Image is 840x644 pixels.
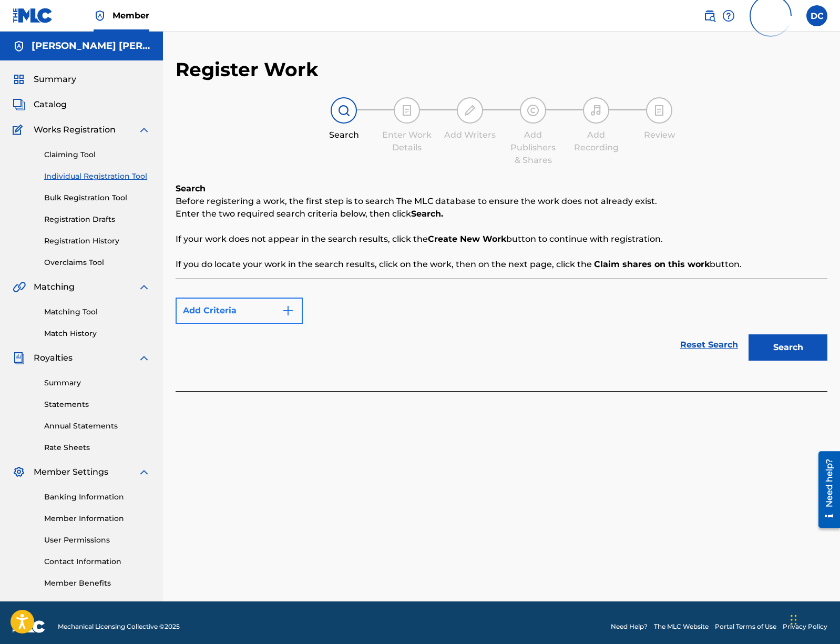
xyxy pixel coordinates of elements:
[44,328,150,339] a: Match History
[675,333,743,356] a: Reset Search
[176,58,319,81] h2: Register Work
[13,352,25,364] img: Royalties
[44,535,150,546] a: User Permissions
[317,129,370,141] div: Search
[13,281,26,293] img: Matching
[44,556,150,567] a: Contact Information
[749,334,827,361] button: Search
[282,304,294,317] img: 9d2ae6d4665cec9f34b9.svg
[570,129,622,154] div: Add Recording
[34,124,116,136] span: Works Registration
[703,5,716,26] a: Public Search
[13,98,25,111] img: Catalog
[13,124,26,136] img: Works Registration
[176,298,303,324] button: Add Criteria
[44,149,150,160] a: Claiming Tool
[13,466,25,478] img: Member Settings
[44,377,150,389] a: Summary
[44,257,150,268] a: Overclaims Tool
[44,442,150,453] a: Rate Sheets
[44,192,150,203] a: Bulk Registration Tool
[176,258,827,271] p: If you do locate your work in the search results, click on the work, then on the next page, click...
[94,9,106,22] img: Top Rightsholder
[590,104,602,117] img: step indicator icon for Add Recording
[337,104,350,117] img: step indicator icon for Search
[34,281,75,293] span: Matching
[633,129,685,141] div: Review
[34,352,73,364] span: Royalties
[594,259,710,269] strong: Claim shares on this work
[787,594,840,644] iframe: Chat Widget
[411,209,443,219] strong: Search.
[138,352,150,364] img: expand
[112,9,149,22] span: Member
[176,183,206,193] b: Search
[138,124,150,136] img: expand
[653,104,665,117] img: step indicator icon for Review
[44,492,150,503] a: Banking Information
[13,8,53,23] img: MLC Logo
[176,233,827,246] p: If your work does not appear in the search results, click the button to continue with registration.
[783,622,827,631] a: Privacy Policy
[13,73,25,86] img: Summary
[13,40,25,53] img: Accounts
[464,104,476,117] img: step indicator icon for Add Writers
[138,281,150,293] img: expand
[811,447,840,532] iframe: Resource Center
[44,171,150,182] a: Individual Registration Tool
[527,104,539,117] img: step indicator icon for Add Publishers & Shares
[722,5,735,26] div: Help
[44,399,150,410] a: Statements
[13,98,67,111] a: CatalogCatalog
[722,9,735,22] img: help
[44,513,150,524] a: Member Information
[444,129,496,141] div: Add Writers
[381,129,433,154] div: Enter Work Details
[611,622,648,631] a: Need Help?
[791,604,797,636] div: Drag
[13,73,76,86] a: SummarySummary
[34,466,108,478] span: Member Settings
[44,214,150,225] a: Registration Drafts
[58,622,180,631] span: Mechanical Licensing Collective © 2025
[806,5,827,26] div: User Menu
[176,208,827,220] p: Enter the two required search criteria below, then click
[401,104,413,117] img: step indicator icon for Enter Work Details
[138,466,150,478] img: expand
[176,195,827,208] p: Before registering a work, the first step is to search The MLC database to ensure the work does n...
[715,622,776,631] a: Portal Terms of Use
[34,98,67,111] span: Catalog
[176,292,827,366] form: Search Form
[44,578,150,589] a: Member Benefits
[44,236,150,247] a: Registration History
[428,234,506,244] strong: Create New Work
[703,9,716,22] img: search
[34,73,76,86] span: Summary
[654,622,709,631] a: The MLC Website
[507,129,559,167] div: Add Publishers & Shares
[44,421,150,432] a: Annual Statements
[44,306,150,318] a: Matching Tool
[32,40,150,52] h5: Dian Dipa Chandra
